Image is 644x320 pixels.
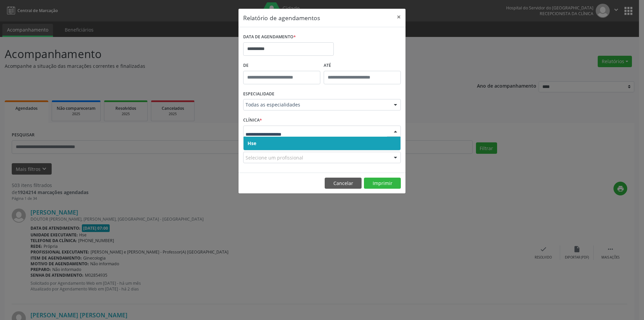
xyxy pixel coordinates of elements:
[246,154,303,161] span: Selecione um profissional
[243,115,262,126] label: CLÍNICA
[364,178,401,189] button: Imprimir
[392,9,406,25] button: Close
[243,89,274,99] label: ESPECIALIDADE
[243,32,296,42] label: DATA DE AGENDAMENTO
[243,60,320,71] label: De
[324,60,401,71] label: ATÉ
[246,101,387,108] span: Todas as especialidades
[325,178,362,189] button: Cancelar
[248,140,256,146] span: Hse
[243,13,320,22] h5: Relatório de agendamentos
